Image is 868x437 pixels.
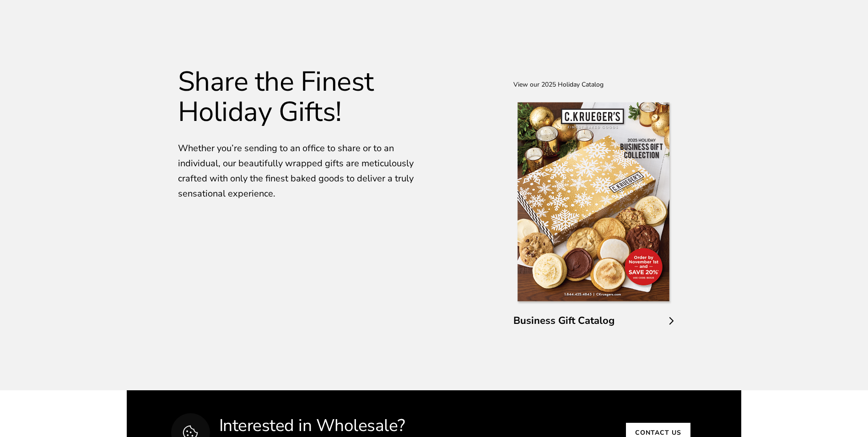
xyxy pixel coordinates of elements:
a: View our 2025 Holiday Catalog img Business Gift Catalog [496,66,690,341]
h2: Share the Finest Holiday Gifts! [178,66,430,127]
span: Business Gift Catalog [513,314,674,328]
img: Business Gift Catalog [513,97,674,307]
p: Whether you’re sending to an office to share or to an individual, our beautifully wrapped gifts a... [178,141,430,201]
h2: Interested in Wholesale? [219,415,444,436]
span: View our 2025 Holiday Catalog [513,80,604,89]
